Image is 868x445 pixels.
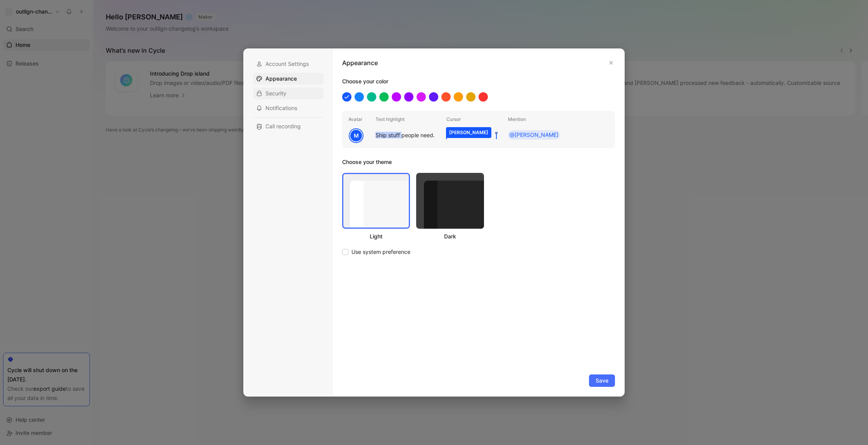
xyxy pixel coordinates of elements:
[351,247,410,257] span: Use system preference
[375,130,435,140] div: people need.
[265,75,297,83] span: Appearance
[589,374,615,387] button: Save
[342,77,615,86] h1: Choose your color
[265,104,297,112] span: Notifications
[265,60,309,68] span: Account Settings
[375,132,401,138] mark: Ship stuff
[348,116,364,123] h2: Avatar
[253,58,324,70] div: Account Settings
[446,116,496,123] h2: Cursor
[342,157,484,167] h1: Choose your theme
[342,58,378,67] h1: Appearance
[253,102,324,114] div: Notifications
[350,129,363,142] div: M
[342,232,410,241] div: Light
[253,73,324,85] div: Appearance
[508,130,560,140] div: @[PERSON_NAME]
[508,116,560,123] h2: Mention
[416,232,484,241] div: Dark
[265,90,286,97] span: Security
[253,121,324,132] div: Call recording
[596,376,608,385] span: Save
[253,88,324,99] div: Security
[375,116,435,123] h2: Text highlight
[265,122,301,130] span: Call recording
